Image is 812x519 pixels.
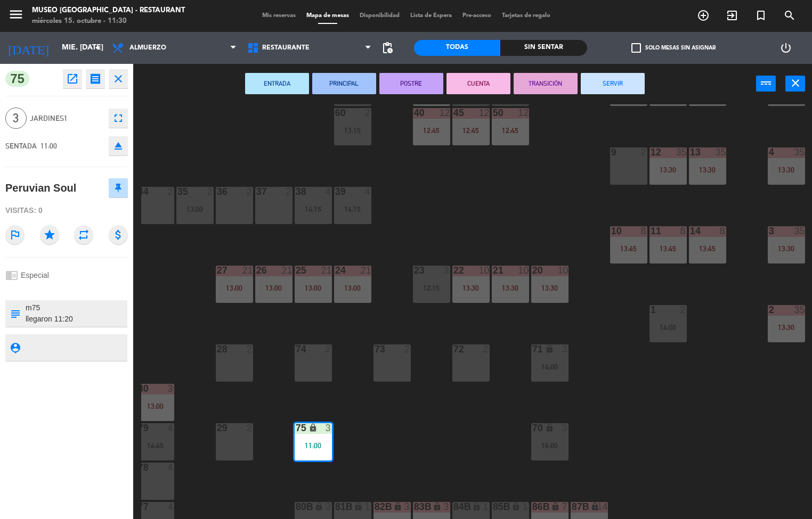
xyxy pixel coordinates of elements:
div: 14 [690,226,691,236]
i: open_in_new [66,72,79,85]
div: 13:00 [176,205,214,213]
button: POSTRE [379,73,443,94]
div: 35 [177,187,178,196]
div: 2 [680,305,686,315]
div: 20 [532,266,533,275]
div: 10 [478,266,489,275]
div: 2 [207,187,213,196]
div: 3 [443,266,450,275]
button: SERVIR [581,73,645,94]
div: 2 [325,344,331,354]
div: 13:45 [610,245,647,252]
div: 13:00 [216,284,253,292]
div: 14:00 [531,363,569,370]
span: Mapa de mesas [301,13,354,19]
i: eject [112,139,125,152]
button: close [785,76,805,92]
div: 36 [217,187,217,196]
i: lock [511,502,521,511]
div: 13:30 [768,166,805,174]
div: 71 [532,344,533,354]
div: 2 [286,187,292,196]
div: 12:15 [413,284,450,292]
i: repeat [74,225,93,244]
span: 3 [5,108,27,129]
div: 14:45 [137,442,174,449]
div: 2 [167,187,174,196]
div: 14 [597,502,607,512]
i: search [783,9,796,22]
button: ENTRADA [245,73,309,94]
div: 87B [572,502,572,512]
button: open_in_new [63,69,82,88]
span: Especial [21,271,49,279]
div: 86B [532,502,533,512]
div: 21 [281,266,292,275]
div: 13:15 [334,127,371,134]
button: menu [8,6,24,26]
div: Sin sentar [500,40,587,56]
div: 2 [404,344,410,354]
i: power_input [760,77,773,89]
div: 14:00 [649,324,687,331]
button: TRANSICIÓN [514,73,578,94]
div: 12:45 [413,127,450,134]
i: power_settings_new [779,42,792,54]
div: 10 [518,266,529,275]
div: 2 [246,187,253,196]
div: 1 [522,502,529,512]
span: check_box_outline_blank [631,43,641,53]
div: 11 [651,226,651,236]
div: 2 [769,305,769,315]
div: 11:00 [295,442,332,449]
div: 12 [651,147,651,157]
div: 4 [769,147,769,157]
div: 1 [364,502,371,512]
i: add_circle_outline [697,9,710,22]
i: lock [393,502,402,511]
span: Pre-acceso [457,13,497,19]
div: 13:45 [649,245,687,252]
button: fullscreen [109,109,128,128]
i: lock [433,502,442,511]
div: 13:30 [492,284,529,292]
div: 14:15 [334,205,371,213]
div: 35 [794,305,805,315]
div: 3 [404,502,410,512]
i: chrome_reader_mode [5,269,18,282]
div: 8 [719,226,726,236]
div: 9 [611,147,612,157]
i: fullscreen [112,112,125,125]
div: 12:45 [452,127,490,134]
div: 16:00 [531,442,569,449]
i: lock [545,344,554,353]
div: Museo [GEOGRAPHIC_DATA] - Restaurant [32,5,185,16]
i: menu [8,6,24,22]
div: 1 [651,305,651,315]
div: 13:30 [768,324,805,331]
div: 13:00 [137,402,174,410]
div: 13:00 [255,284,293,292]
div: 2 [364,108,371,118]
i: lock [472,502,481,511]
div: 3 [325,423,331,433]
i: lock [545,423,554,432]
div: 70 [532,423,533,433]
span: 11:00 [40,142,57,150]
div: 12 [439,108,450,118]
div: 4 [167,423,174,433]
i: close [112,72,125,85]
div: Visitas: 0 [5,201,128,220]
i: outlined_flag [5,225,25,244]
